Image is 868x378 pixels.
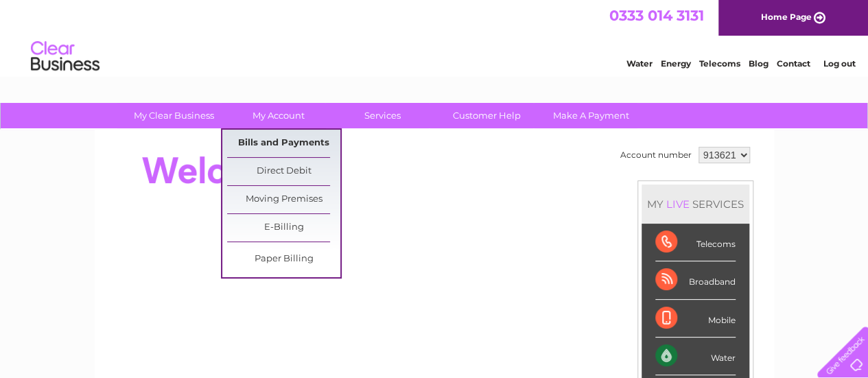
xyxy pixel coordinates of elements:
[326,103,439,128] a: Services
[626,58,653,69] a: Water
[655,261,736,299] div: Broadband
[227,214,340,241] a: E-Billing
[642,185,749,224] div: MY SERVICES
[777,58,810,69] a: Contact
[617,143,695,167] td: Account number
[655,300,736,338] div: Mobile
[222,103,335,128] a: My Account
[699,58,740,69] a: Telecoms
[535,103,648,128] a: Make A Payment
[664,198,692,211] div: LIVE
[227,246,340,273] a: Paper Billing
[110,8,759,67] div: Clear Business is a trading name of Verastar Limited (registered in [GEOGRAPHIC_DATA] No. 3667643...
[117,103,231,128] a: My Clear Business
[661,58,691,69] a: Energy
[30,36,100,78] img: logo.png
[609,7,704,24] a: 0333 014 3131
[749,58,769,69] a: Blog
[655,224,736,261] div: Telecoms
[227,158,340,185] a: Direct Debit
[655,338,736,375] div: Water
[430,103,543,128] a: Customer Help
[227,186,340,213] a: Moving Premises
[227,130,340,157] a: Bills and Payments
[823,58,855,69] a: Log out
